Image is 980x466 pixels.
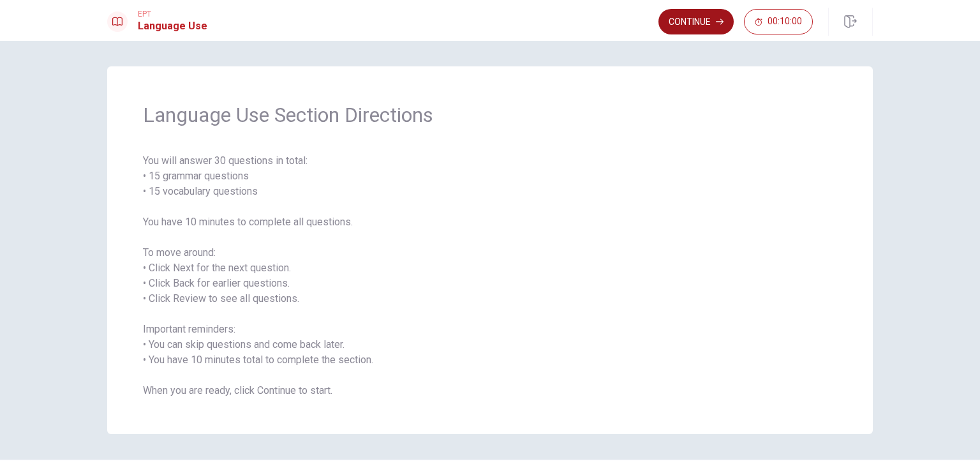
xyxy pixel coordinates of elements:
span: Language Use Section Directions [143,102,837,128]
button: Continue [658,9,734,34]
span: You will answer 30 questions in total: • 15 grammar questions • 15 vocabulary questions You have ... [143,153,837,398]
h1: Language Use [138,19,207,34]
span: EPT [138,10,207,19]
span: 00:10:00 [768,17,802,27]
button: 00:10:00 [744,9,813,34]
